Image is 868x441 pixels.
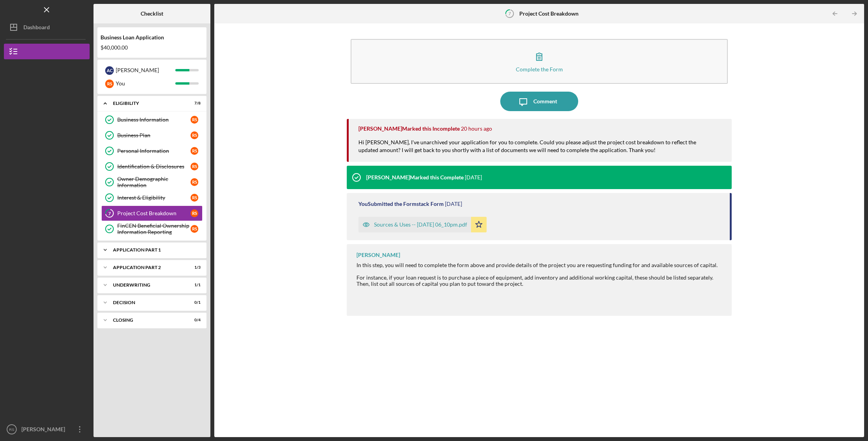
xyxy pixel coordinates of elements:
[187,265,201,270] div: 1 / 3
[4,422,90,437] button: RS[PERSON_NAME]
[113,265,181,270] div: Application Part 2
[508,11,511,16] tspan: 7
[116,64,175,77] div: [PERSON_NAME]
[117,195,191,201] div: Interest & Eligibility
[445,201,462,207] time: 2025-08-04 22:10
[117,163,191,170] div: Identification & Disclosures
[117,117,191,123] div: Business Information
[187,300,201,305] div: 0 / 1
[191,178,198,186] div: R S
[351,39,728,84] button: Complete the Form
[356,275,724,287] div: For instance, if your loan request is to purchase a piece of equipment, add inventory and additio...
[356,252,400,258] div: [PERSON_NAME]
[191,194,198,202] div: R S
[533,92,557,111] div: Comment
[113,300,181,305] div: Decision
[113,101,181,106] div: Eligibility
[191,163,198,170] div: R S
[101,112,203,128] a: Business InformationRS
[117,148,191,154] div: Personal Information
[105,80,114,88] div: R S
[9,427,14,432] text: RS
[461,126,492,132] time: 2025-09-17 21:10
[105,66,114,75] div: A C
[101,221,203,237] a: FinCEN Beneficial Ownership Information ReportingRS
[358,217,487,232] button: Sources & Uses -- [DATE] 06_10pm.pdf
[113,318,181,322] div: Closing
[117,132,191,138] div: Business Plan
[101,34,203,41] div: Business Loan Application
[191,225,198,233] div: R S
[191,209,198,217] div: R S
[191,147,198,155] div: R S
[19,422,70,439] div: [PERSON_NAME]
[101,44,203,51] div: $40,000.00
[113,248,197,252] div: Application Part 1
[4,19,90,35] button: Dashboard
[366,174,464,181] div: [PERSON_NAME] Marked this Complete
[117,210,191,216] div: Project Cost Breakdown
[187,101,201,106] div: 7 / 8
[101,159,203,174] a: Identification & DisclosuresRS
[101,128,203,143] a: Business PlanRS
[101,143,203,159] a: Personal InformationRS
[101,174,203,190] a: Owner Demographic InformationRS
[101,205,203,221] a: 7Project Cost BreakdownRS
[515,66,563,72] div: Complete the Form
[108,211,111,216] tspan: 7
[374,221,467,228] div: Sources & Uses -- [DATE] 06_10pm.pdf
[117,176,191,188] div: Owner Demographic Information
[356,262,724,268] div: In this step, you will need to complete the form above and provide details of the project you are...
[358,126,460,132] div: [PERSON_NAME] Marked this Incomplete
[358,201,444,207] div: You Submitted the Formstack Form
[187,283,201,287] div: 1 / 1
[465,174,482,181] time: 2025-08-05 17:19
[500,92,578,111] button: Comment
[191,116,198,124] div: R S
[113,283,181,287] div: Underwriting
[191,131,198,139] div: R S
[101,190,203,205] a: Interest & EligibilityRS
[519,11,579,17] b: Project Cost Breakdown
[116,77,175,90] div: You
[141,11,163,17] b: Checklist
[23,19,50,37] div: Dashboard
[358,138,724,162] div: Hi [PERSON_NAME], I've unarchived your application for you to complete. Could you please adjust t...
[187,318,201,322] div: 0 / 4
[117,223,191,235] div: FinCEN Beneficial Ownership Information Reporting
